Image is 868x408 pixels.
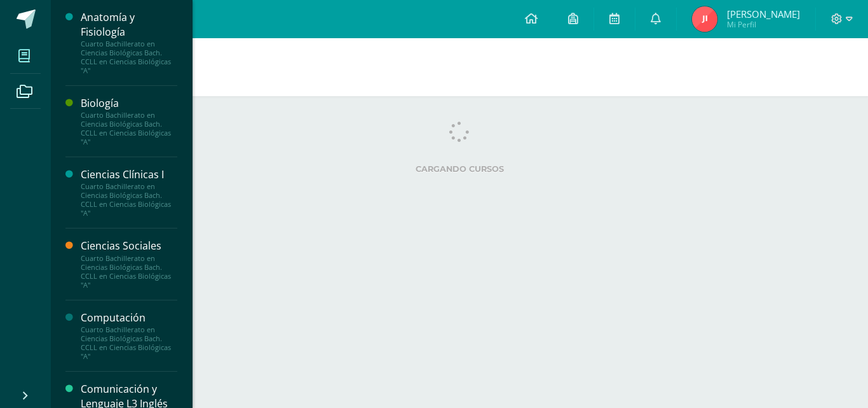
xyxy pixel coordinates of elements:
[81,111,177,146] div: Cuarto Bachillerato en Ciencias Biológicas Bach. CCLL en Ciencias Biológicas "A"
[81,10,177,75] a: Anatomía y FisiologíaCuarto Bachillerato en Ciencias Biológicas Bach. CCLL en Ciencias Biológicas...
[76,164,843,174] label: Cargando cursos
[81,182,177,218] div: Cuarto Bachillerato en Ciencias Biológicas Bach. CCLL en Ciencias Biológicas "A"
[81,254,177,290] div: Cuarto Bachillerato en Ciencias Biológicas Bach. CCLL en Ciencias Biológicas "A"
[81,311,177,361] a: ComputaciónCuarto Bachillerato en Ciencias Biológicas Bach. CCLL en Ciencias Biológicas "A"
[727,8,800,20] span: [PERSON_NAME]
[81,10,177,39] div: Anatomía y Fisiología
[81,96,177,111] div: Biología
[81,167,177,218] a: Ciencias Clínicas ICuarto Bachillerato en Ciencias Biológicas Bach. CCLL en Ciencias Biológicas "A"
[81,311,177,325] div: Computación
[727,19,800,30] span: Mi Perfil
[81,96,177,146] a: BiologíaCuarto Bachillerato en Ciencias Biológicas Bach. CCLL en Ciencias Biológicas "A"
[81,239,177,289] a: Ciencias SocialesCuarto Bachillerato en Ciencias Biológicas Bach. CCLL en Ciencias Biológicas "A"
[692,6,717,32] img: 9af540bfe98442766a4175f9852281f5.png
[81,325,177,361] div: Cuarto Bachillerato en Ciencias Biológicas Bach. CCLL en Ciencias Biológicas "A"
[81,167,177,182] div: Ciencias Clínicas I
[81,239,177,253] div: Ciencias Sociales
[81,39,177,75] div: Cuarto Bachillerato en Ciencias Biológicas Bach. CCLL en Ciencias Biológicas "A"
